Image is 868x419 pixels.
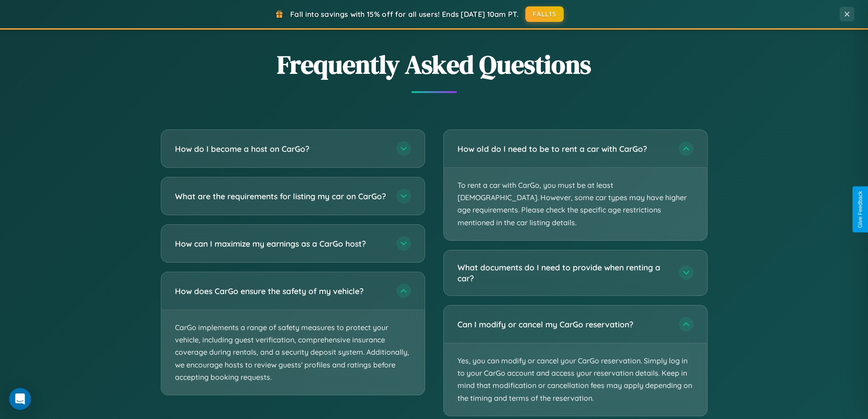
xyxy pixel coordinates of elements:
[175,143,387,155] h3: How do I become a host on CarGo?
[444,168,707,240] p: To rent a car with CarGo, you must be at least [DEMOGRAPHIC_DATA]. However, some car types may ha...
[9,388,31,410] div: Open Intercom Messenger
[457,319,670,330] h3: Can I modify or cancel my CarGo reservation?
[857,191,863,228] div: Give Feedback
[525,6,564,22] button: FALL15
[161,47,708,82] h2: Frequently Asked Questions
[161,310,425,395] p: CarGo implements a range of safety measures to protect your vehicle, including guest verification...
[444,343,707,416] p: Yes, you can modify or cancel your CarGo reservation. Simply log in to your CarGo account and acc...
[175,285,387,297] h3: How does CarGo ensure the safety of my vehicle?
[457,143,670,155] h3: How old do I need to be to rent a car with CarGo?
[290,10,519,19] span: Fall into savings with 15% off for all users! Ends [DATE] 10am PT.
[175,238,387,249] h3: How can I maximize my earnings as a CarGo host?
[457,262,670,284] h3: What documents do I need to provide when renting a car?
[175,191,387,202] h3: What are the requirements for listing my car on CarGo?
